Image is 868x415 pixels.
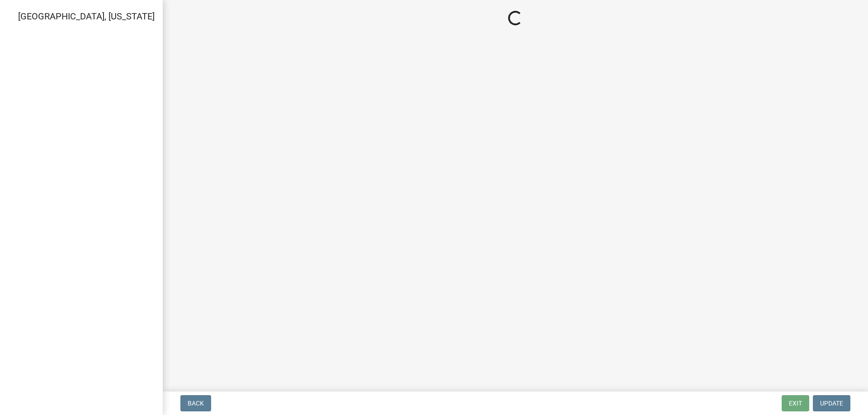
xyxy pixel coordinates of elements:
[188,400,204,407] span: Back
[820,400,843,407] span: Update
[180,395,211,411] button: Back
[813,395,850,411] button: Update
[782,395,809,411] button: Exit
[18,11,155,22] span: [GEOGRAPHIC_DATA], [US_STATE]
